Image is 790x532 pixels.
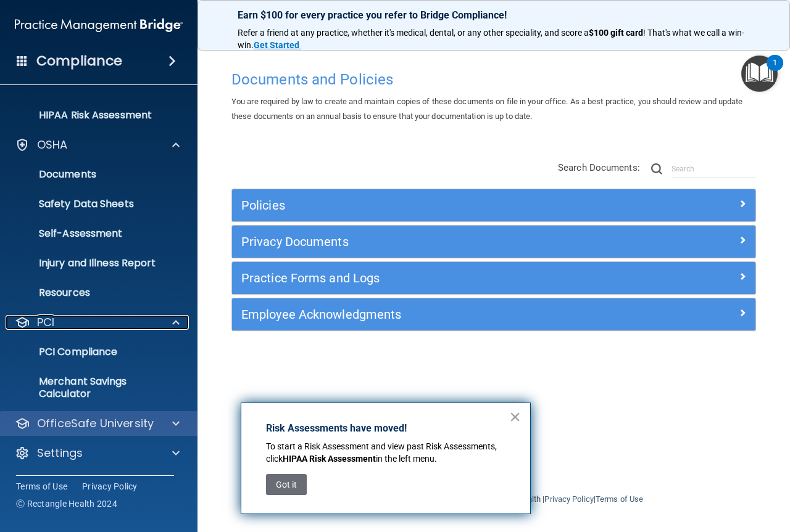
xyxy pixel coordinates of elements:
h5: Practice Forms and Logs [241,271,615,285]
p: Injury and Illness Report [8,257,177,269]
p: Documents [8,168,177,181]
p: Resources [8,287,177,299]
p: HIPAA Checklist [8,80,177,92]
a: Terms of Use [596,494,643,504]
strong: Get Started [254,40,299,50]
p: Safety Data Sheets [8,198,177,210]
p: PCI Compliance [8,346,177,358]
img: ic-search.3b580494.png [651,163,662,174]
input: Search [671,160,756,178]
div: 1 [773,63,777,79]
h5: Policies [241,198,615,212]
h4: Compliance [36,52,122,70]
p: Merchant Savings Calculator [8,375,177,400]
button: Close [509,407,521,427]
p: PCI [37,315,54,330]
h4: Documents and Policies [231,72,756,88]
p: HIPAA Risk Assessment [8,109,177,121]
a: Privacy Policy [82,480,138,493]
p: Self-Assessment [8,227,177,240]
span: Refer a friend at any practice, whether it's medical, dental, or any other speciality, and score a [238,28,589,38]
span: ! That's what we call a win-win. [238,28,744,50]
strong: Risk Assessments have moved! [266,422,407,434]
p: Settings [37,446,83,460]
h5: Employee Acknowledgments [241,308,615,321]
h5: Privacy Documents [241,235,615,248]
p: OfficeSafe University [37,416,154,431]
strong: $100 gift card [589,28,643,38]
span: Ⓒ Rectangle Health 2024 [16,497,117,510]
span: You are required by law to create and maintain copies of these documents on file in your office. ... [231,97,743,121]
button: Got it [266,474,307,495]
button: Open Resource Center, 1 new notification [741,55,778,92]
img: PMB logo [15,13,183,38]
span: To start a Risk Assessment and view past Risk Assessments, click [266,441,499,464]
a: Privacy Policy [544,494,593,504]
span: Search Documents: [558,162,640,173]
strong: HIPAA Risk Assessment [283,454,376,464]
a: Terms of Use [16,480,67,493]
p: Earn $100 for every practice you refer to Bridge Compliance! [238,9,750,21]
span: in the left menu. [376,454,437,464]
p: OSHA [37,137,68,152]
